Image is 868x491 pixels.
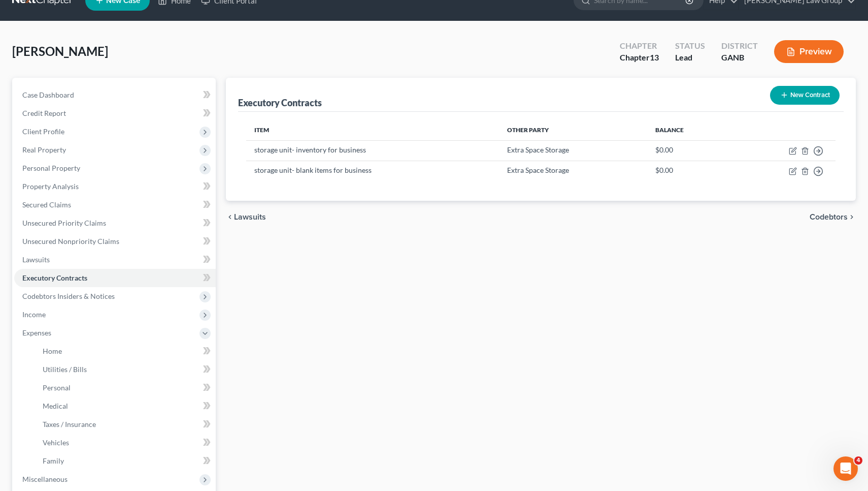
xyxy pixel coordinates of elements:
span: Vehicles [43,438,69,447]
button: chevron_left Lawsuits [226,213,266,221]
td: Extra Space Storage [499,161,647,180]
th: Other Party [499,120,647,140]
span: Real Property [22,145,66,154]
span: Expenses [22,328,51,337]
span: Miscellaneous [22,475,68,483]
span: Utilities / Bills [43,365,87,374]
a: Property Analysis [14,177,216,196]
span: Personal Property [22,164,80,172]
span: 13 [650,52,659,62]
span: Codebtors [810,213,848,221]
a: Taxes / Insurance [35,415,216,434]
span: Home [43,347,62,355]
a: Unsecured Nonpriority Claims [14,232,216,251]
iframe: Intercom live chat [833,456,858,481]
span: Lawsuits [22,255,50,264]
a: Lawsuits [14,251,216,269]
i: chevron_right [848,213,856,221]
td: $0.00 [647,161,732,180]
td: $0.00 [647,140,732,161]
a: Medical [35,397,216,415]
a: Secured Claims [14,196,216,214]
span: Client Profile [22,127,64,136]
div: Status [675,40,705,52]
div: Chapter [620,40,659,52]
button: Preview [774,40,844,63]
button: Codebtors chevron_right [810,213,856,221]
button: New Contract [770,86,840,105]
span: Property Analysis [22,182,79,191]
a: Vehicles [35,434,216,452]
span: Family [43,456,64,465]
span: Codebtors Insiders & Notices [22,292,115,300]
div: Lead [675,52,705,64]
a: Utilities / Bills [35,360,216,379]
a: Executory Contracts [14,269,216,287]
a: Personal [35,379,216,397]
div: GANB [721,52,758,64]
span: Lawsuits [234,213,266,221]
div: Chapter [620,52,659,64]
span: [PERSON_NAME] [12,44,108,58]
th: Balance [647,120,732,140]
a: Case Dashboard [14,86,216,104]
td: Extra Space Storage [499,140,647,161]
td: storage unit- blank items for business [246,161,499,180]
a: Credit Report [14,104,216,122]
a: Family [35,452,216,470]
span: Credit Report [22,109,66,117]
div: Executory Contracts [238,97,322,109]
div: District [721,40,758,52]
span: Secured Claims [22,200,71,209]
a: Home [35,342,216,360]
th: Item [246,120,499,140]
span: Executory Contracts [22,273,87,282]
span: Unsecured Priority Claims [22,219,106,227]
a: Unsecured Priority Claims [14,214,216,232]
span: Unsecured Nonpriority Claims [22,237,119,246]
span: Personal [43,383,71,392]
span: Medical [43,402,68,410]
i: chevron_left [226,213,234,221]
span: Income [22,310,46,319]
td: storage unit- inventory for business [246,140,499,161]
span: Case Dashboard [22,90,74,99]
span: 4 [854,456,862,465]
span: Taxes / Insurance [43,420,96,428]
